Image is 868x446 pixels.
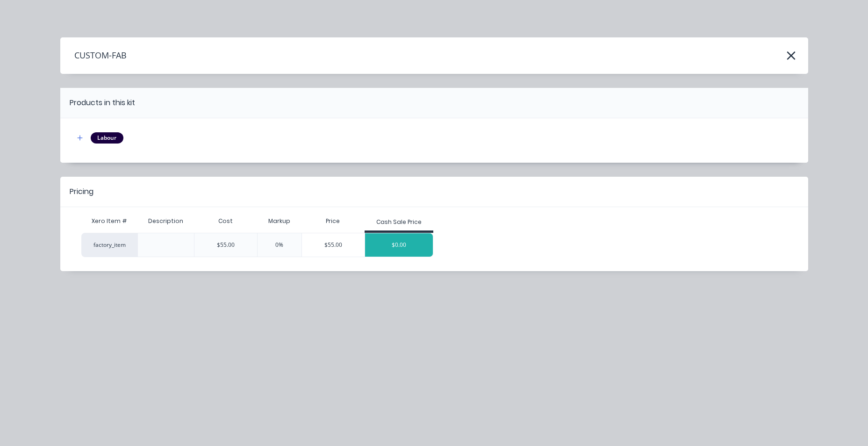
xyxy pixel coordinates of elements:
[301,212,365,230] div: Price
[376,218,422,226] div: Cash Sale Price
[91,132,123,144] div: Labour
[257,212,302,230] div: Markup
[81,233,137,257] div: factory_item
[194,212,257,230] div: Cost
[81,212,137,230] div: Xero Item #
[141,209,191,233] div: Description
[365,233,433,257] div: $0.00
[194,233,257,257] div: $55.00
[70,97,135,108] div: Products in this kit
[60,47,127,65] h4: CUSTOM-FAB
[302,233,365,257] div: $55.00
[257,233,302,257] div: 0%
[70,186,93,197] div: Pricing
